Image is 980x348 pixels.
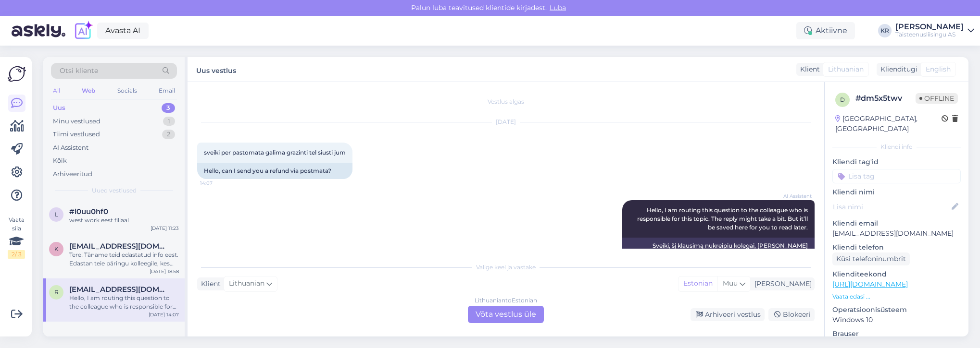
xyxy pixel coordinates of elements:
[796,22,855,39] div: Aktiivne
[832,143,961,151] div: Kliendi info
[53,103,65,113] div: Uus
[828,64,864,74] span: Lithuanian
[51,84,62,97] div: All
[80,84,97,97] div: Web
[54,288,59,296] span: r
[150,268,179,275] div: [DATE] 18:58
[832,280,908,288] a: [URL][DOMAIN_NAME]
[832,315,961,325] p: Windows 10
[468,306,544,323] div: Võta vestlus üle
[162,130,175,139] div: 2
[691,308,765,321] div: Arhiveeri vestlus
[832,169,961,183] input: Lisa tag
[69,216,179,225] div: west work eest filiaal
[678,276,717,291] div: Estonian
[832,329,961,339] p: Brauser
[832,305,961,315] p: Operatsioonisüsteem
[53,143,88,153] div: AI Assistent
[162,103,175,113] div: 3
[637,206,809,231] span: Hello, I am routing this question to the colleague who is responsible for this topic. The reply m...
[54,245,59,252] span: k
[73,21,93,41] img: explore-ai
[832,218,961,228] p: Kliendi email
[832,269,961,279] p: Klienditeekond
[877,64,917,74] div: Klienditugi
[197,263,815,272] div: Valige keel ja vastake
[895,23,974,38] a: [PERSON_NAME]Täisteenusliisingu AS
[157,84,177,97] div: Email
[163,117,175,126] div: 1
[776,192,812,200] span: AI Assistent
[916,93,958,104] span: Offline
[768,308,815,321] div: Blokeeri
[55,211,58,218] span: l
[723,279,738,288] span: Muu
[878,24,892,37] div: KR
[197,118,815,126] div: [DATE]
[69,285,169,294] span: rimantasbru@gmail.com
[547,3,569,12] span: Luba
[69,294,179,311] div: Hello, I am routing this question to the colleague who is responsible for this topic. The reply m...
[832,292,961,301] p: Vaata edasi ...
[60,66,98,76] span: Otsi kliente
[840,96,845,103] span: d
[796,64,820,74] div: Klient
[53,117,101,126] div: Minu vestlused
[835,114,942,134] div: [GEOGRAPHIC_DATA], [GEOGRAPHIC_DATA]
[751,279,812,289] div: [PERSON_NAME]
[8,250,25,259] div: 2 / 3
[204,149,346,156] span: sveiki per pastomata galima grazinti tel siusti jum
[833,202,950,212] input: Lisa nimi
[149,311,179,318] div: [DATE] 14:07
[197,97,815,106] div: Vestlus algas
[69,251,179,268] div: Tere! Täname teid edastatud info eest. Edastan teie päringu kolleegile, kes vaatab selle üle ja v...
[197,163,352,179] div: Hello, can I send you a refund via postmata?
[196,63,236,76] label: Uus vestlus
[115,84,139,97] div: Socials
[475,296,537,305] div: Lithuanian to Estonian
[622,238,815,280] div: Sveiki, šį klausimą nukreipiu kolegai, [PERSON_NAME] atsakingas už šią temą. Atsakymas gali [PERS...
[832,187,961,197] p: Kliendi nimi
[8,65,26,83] img: Askly Logo
[53,169,92,179] div: Arhiveeritud
[53,130,100,139] div: Tiimi vestlused
[53,156,67,166] div: Kõik
[832,228,961,239] p: [EMAIL_ADDRESS][DOMAIN_NAME]
[926,64,951,74] span: English
[92,186,137,195] span: Uued vestlused
[832,252,910,265] div: Küsi telefoninumbrit
[895,31,964,38] div: Täisteenusliisingu AS
[197,279,221,289] div: Klient
[855,93,916,104] div: # dm5x5twv
[200,180,236,187] span: 14:07
[895,23,964,31] div: [PERSON_NAME]
[832,157,961,167] p: Kliendi tag'id
[69,242,169,251] span: kristiine@tele2.com
[832,242,961,252] p: Kliendi telefon
[97,23,149,39] a: Avasta AI
[8,216,25,259] div: Vaata siia
[69,207,108,216] span: #l0uu0hf0
[229,278,264,289] span: Lithuanian
[151,225,179,232] div: [DATE] 11:23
